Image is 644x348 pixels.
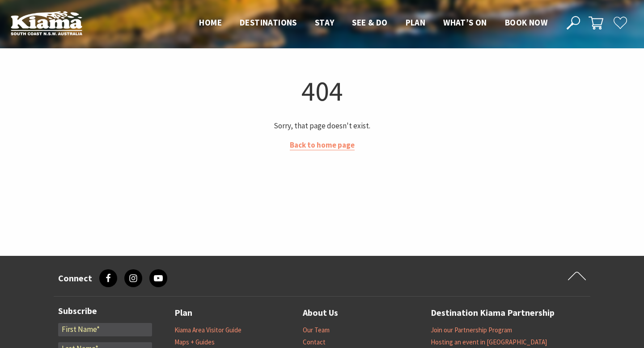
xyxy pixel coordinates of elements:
a: Back to home page [290,140,355,150]
a: Plan [174,306,192,320]
a: Contact [303,338,326,347]
p: Sorry, that page doesn't exist. [57,120,587,132]
span: Plan [406,17,426,28]
nav: Main Menu [190,16,556,30]
a: Hosting an event in [GEOGRAPHIC_DATA] [431,338,547,347]
span: What’s On [443,17,487,28]
a: Kiama Area Visitor Guide [174,326,241,335]
span: Destinations [240,17,297,28]
a: Maps + Guides [174,338,215,347]
img: Kiama Logo [11,11,82,35]
a: Our Team [303,326,330,335]
span: Stay [315,17,335,28]
span: See & Do [352,17,387,28]
a: Destination Kiama Partnership [431,306,555,320]
span: Book now [505,17,547,28]
a: About Us [303,306,338,320]
a: Join our Partnership Program [431,326,512,335]
input: First Name* [58,323,152,336]
h1: 404 [57,73,587,109]
h3: Connect [58,273,92,284]
span: Home [199,17,222,28]
h3: Subscribe [58,306,152,316]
